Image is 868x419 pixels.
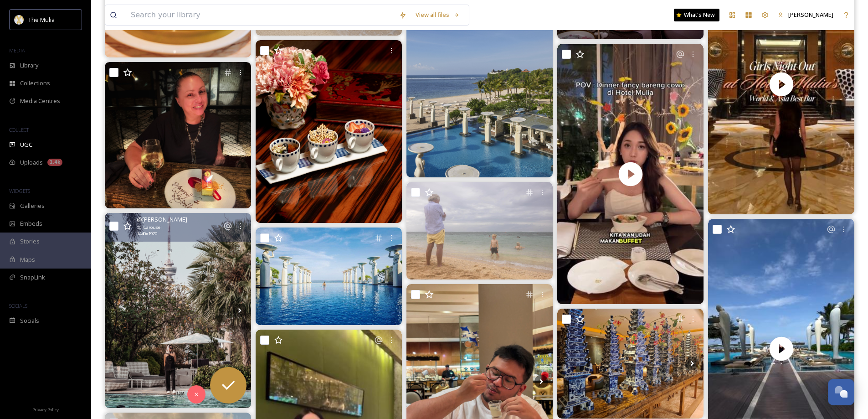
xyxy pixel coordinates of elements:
span: [PERSON_NAME] [788,10,833,19]
button: Open Chat [828,379,854,405]
span: Uploads [20,158,43,167]
span: Embeds [20,219,42,228]
span: The Mulia [28,16,55,24]
img: Прекрасный День Рождения случился в стране, которую я очень люблю. Место, по которому я так скуча... [105,62,251,208]
span: Maps [20,255,35,264]
img: mulia_logo.png [15,15,24,24]
span: Collections [20,79,50,88]
a: [PERSON_NAME] [773,6,838,24]
span: SOCIALS [9,302,27,309]
span: @ [PERSON_NAME] [137,215,187,224]
span: Stories [20,237,40,246]
span: COLLECT [9,126,29,133]
span: SnapLink [20,273,45,282]
img: Two generations, one timeless conversation 🌊👣 On a beautiful Balinese beach, a man and a young bo... [406,182,553,279]
video: Ending the night with good vibes, great cocktails, and even better live music at cjsbar.hotelmuli... [557,44,704,304]
span: Galleries [20,202,45,210]
img: thumbnail [557,44,704,304]
span: 1440 x 1920 [137,231,157,237]
span: Library [20,61,38,70]
div: 1.4k [47,159,62,166]
span: Privacy Policy [32,407,59,413]
img: The Oasis pool at The Mulia Resort & Villas in Nusa Dua, Bali is simply spectacular! This infinit... [256,228,402,325]
img: Monday, but my heart and mind are on the weekend✨ . Family staycation at hotelmulia hotelmuliadin... [105,213,251,408]
input: Search your library [126,5,395,25]
a: Privacy Policy [32,403,59,414]
span: UGC [20,140,32,149]
span: WIDGETS [9,187,30,194]
img: 🥰 . . . . 물리아에 있던 중식당 테이블8 #themulia#table8#chineserestaurant#indonesia#bali#🇲🇨 [557,309,704,419]
img: Make your afternoon truly memorable with our seasonal Trio Crème Brûlée. Indulge in a decadent ta... [256,40,402,223]
span: Carousel [144,224,162,231]
a: What's New [674,9,719,21]
span: Socials [20,316,39,325]
span: MEDIA [9,47,25,54]
span: Media Centres [20,97,60,105]
a: View all files [411,6,464,24]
